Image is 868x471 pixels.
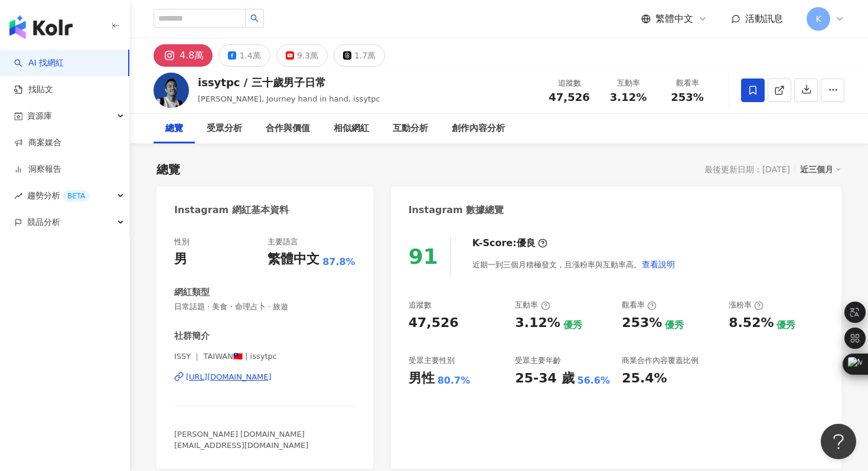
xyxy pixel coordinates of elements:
[622,314,662,332] div: 253%
[174,286,210,299] div: 網紅類型
[622,355,699,366] div: 商業合作內容覆蓋比例
[174,302,355,312] span: 日常話題 · 美食 · 命理占卜 · 旅遊
[547,77,592,89] div: 追蹤數
[198,75,380,90] div: issytpc / 三十歲男子日常
[174,351,355,362] span: ISSY ｜ TAIWAN🇹🇼 | issytpc
[452,122,505,136] div: 創作內容分析
[334,44,385,67] button: 1.7萬
[409,355,455,366] div: 受眾主要性別
[622,300,657,310] div: 觀看率
[515,369,574,388] div: 25-34 歲
[665,77,710,89] div: 觀看率
[14,137,61,149] a: 商案媒合
[472,253,676,276] div: 近期一到三個月積極發文，且漲粉率與互動率高。
[409,314,459,332] div: 47,526
[438,374,471,387] div: 80.7%
[704,165,790,174] div: 最後更新日期：[DATE]
[297,47,318,64] div: 9.3萬
[156,161,180,178] div: 總覽
[549,91,589,103] span: 47,526
[154,73,189,108] img: KOL Avatar
[63,190,90,202] div: BETA
[174,204,289,217] div: Instagram 網紅基本資料
[606,77,651,89] div: 互動率
[218,44,270,67] button: 1.4萬
[180,47,204,64] div: 4.8萬
[27,182,90,209] span: 趨勢分析
[563,319,582,332] div: 優秀
[577,374,611,387] div: 56.6%
[642,260,675,269] span: 查看說明
[267,237,298,247] div: 主要語言
[472,237,547,250] div: K-Score :
[515,355,561,366] div: 受眾主要年齡
[174,250,187,269] div: 男
[821,424,856,459] iframe: Help Scout Beacon - Open
[729,300,763,310] div: 漲粉率
[239,47,260,64] div: 1.4萬
[186,372,272,382] div: [URL][DOMAIN_NAME]
[276,44,328,67] button: 9.3萬
[266,122,310,136] div: 合作與價值
[354,47,376,64] div: 1.7萬
[267,250,319,269] div: 繁體中文
[174,330,210,342] div: 社群簡介
[9,15,73,39] img: logo
[393,122,428,136] div: 互動分析
[409,244,438,269] div: 91
[27,209,60,235] span: 競品分析
[174,237,190,247] div: 性別
[515,314,560,332] div: 3.12%
[250,14,259,22] span: search
[729,314,774,332] div: 8.52%
[665,319,684,332] div: 優秀
[174,430,308,449] span: [PERSON_NAME] [DOMAIN_NAME][EMAIL_ADDRESS][DOMAIN_NAME]
[14,163,61,175] a: 洞察報告
[409,369,435,388] div: 男性
[207,122,242,136] div: 受眾分析
[641,253,676,276] button: 查看說明
[154,44,213,67] button: 4.8萬
[14,192,22,200] span: rise
[671,91,704,103] span: 253%
[174,372,355,382] a: [URL][DOMAIN_NAME]
[515,300,550,310] div: 互動率
[14,57,64,69] a: searchAI 找網紅
[776,319,795,332] div: 優秀
[622,369,667,388] div: 25.4%
[815,12,821,25] span: K
[322,256,355,269] span: 87.8%
[610,91,647,103] span: 3.12%
[409,300,432,310] div: 追蹤數
[800,162,841,177] div: 近三個月
[334,122,369,136] div: 相似網紅
[517,237,536,250] div: 優良
[745,13,783,24] span: 活動訊息
[27,103,52,129] span: 資源庫
[165,122,183,136] div: 總覽
[409,204,504,217] div: Instagram 數據總覽
[655,12,693,25] span: 繁體中文
[198,94,380,103] span: [PERSON_NAME], Journey hand in hand, issytpc
[14,84,53,96] a: 找貼文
